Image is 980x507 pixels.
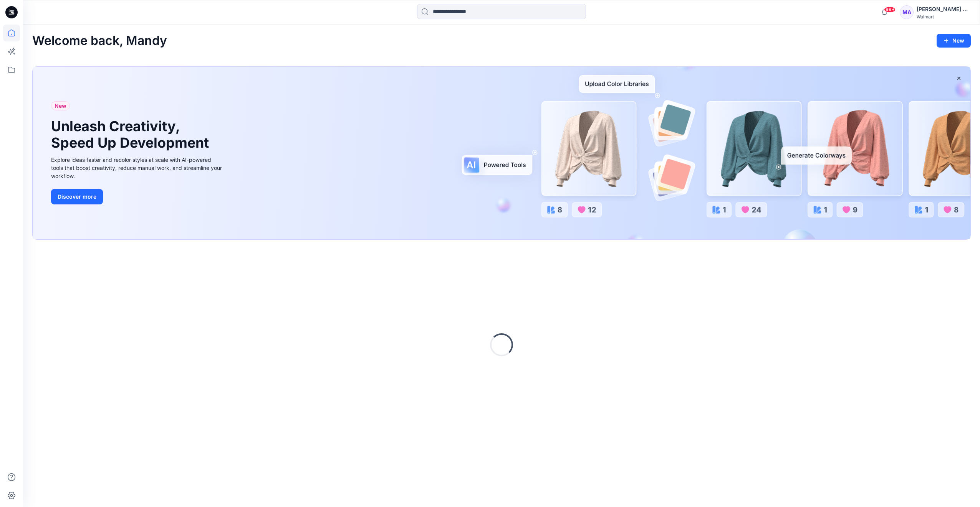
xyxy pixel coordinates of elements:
[55,101,66,110] span: New
[32,34,167,48] h2: Welcome back, Mandy
[937,34,971,48] button: New
[51,189,224,204] a: Discover more
[51,156,224,180] div: Explore ideas faster and recolor styles at scale with AI-powered tools that boost creativity, red...
[51,118,212,151] h1: Unleash Creativity, Speed Up Development
[917,14,970,20] div: Walmart
[884,7,896,13] span: 99+
[900,5,914,19] div: MA
[917,5,970,14] div: [PERSON_NAME] Au-[PERSON_NAME]
[51,189,103,204] button: Discover more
